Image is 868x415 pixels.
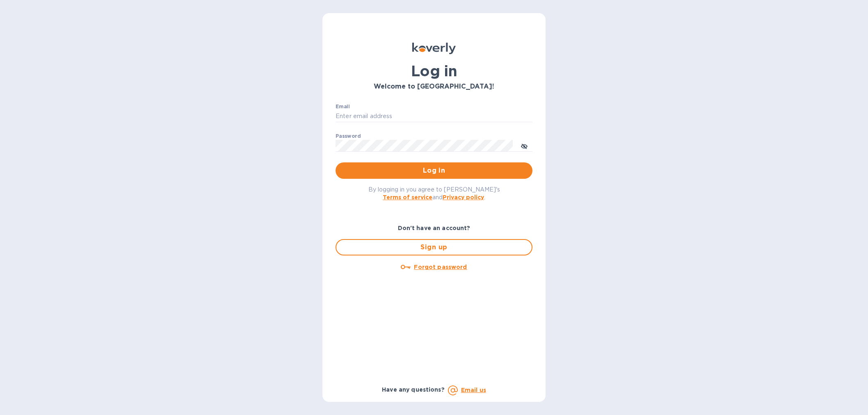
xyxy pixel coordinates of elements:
[336,83,532,91] h3: Welcome to [GEOGRAPHIC_DATA]!
[382,386,445,393] b: Have any questions?
[336,104,350,109] label: Email
[368,186,500,201] span: By logging in you agree to [PERSON_NAME]'s and .
[461,387,486,393] a: Email us
[336,239,532,255] button: Sign up
[342,166,526,176] span: Log in
[383,194,432,201] a: Terms of service
[336,110,532,123] input: Enter email address
[414,264,467,270] u: Forgot password
[398,225,471,231] b: Don't have an account?
[412,43,456,54] img: Koverly
[336,162,532,179] button: Log in
[516,137,532,154] button: toggle password visibility
[336,134,361,139] label: Password
[336,62,532,80] h1: Log in
[343,242,525,252] span: Sign up
[443,194,484,201] a: Privacy policy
